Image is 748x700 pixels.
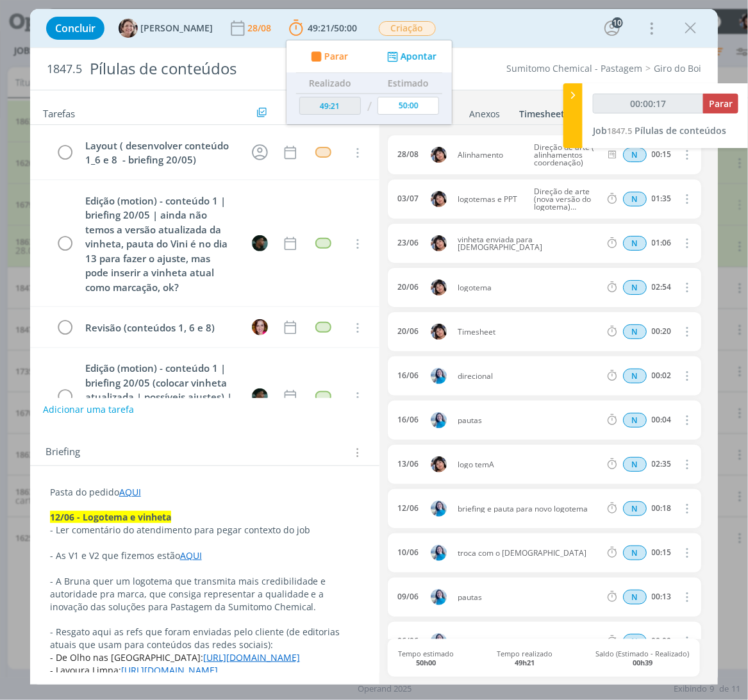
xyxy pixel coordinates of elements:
div: Horas normais [623,236,647,251]
div: 28/08 [247,24,274,33]
img: E [431,589,447,605]
span: Parar [709,97,733,110]
div: Horas normais [623,546,647,560]
span: pautas [453,638,606,646]
span: N [623,236,647,251]
div: 00:18 [652,504,672,513]
a: [URL][DOMAIN_NAME] [121,664,218,676]
div: 20/06 [397,327,419,336]
div: Anexos [469,108,500,121]
a: AQUI [180,549,202,562]
p: - As V1 e V2 que fizemos estão [50,549,360,562]
div: 02:54 [652,283,672,292]
img: E [431,368,447,384]
span: Tarefas [43,104,75,120]
div: 12/06 [397,504,419,513]
div: 00:20 [652,327,672,336]
div: Pílulas de conteúdos [85,53,424,85]
a: Giro do Boi [654,62,701,74]
span: N [623,413,647,428]
span: - Lavoura Limpa: [50,664,121,676]
span: N [623,546,647,560]
button: A[PERSON_NAME] [119,19,213,38]
span: N [623,590,647,604]
span: - De Olho nas [GEOGRAPHIC_DATA]: [50,651,203,663]
div: 10/06 [397,548,419,557]
div: 28/08 [397,150,419,159]
img: E [431,412,447,428]
img: E [431,545,447,561]
span: 1847.5 [47,62,82,76]
div: Horas normais [623,192,647,206]
span: N [623,457,647,472]
div: Horas normais [623,413,647,428]
span: Timesheet [453,328,606,336]
button: Concluir [46,17,104,40]
img: E [431,633,447,649]
p: - A Bruna quer um logotema que transmita mais credibilidade e autoridade pra marca, que consiga r... [50,575,360,613]
div: Horas normais [623,369,647,383]
div: Horas normais [623,324,647,339]
div: 13/06 [397,460,419,469]
span: pautas [453,417,606,424]
button: Adicionar uma tarefa [42,398,135,421]
button: Parar [703,94,738,113]
div: 20/06 [397,283,419,292]
span: N [623,280,647,295]
button: 10 [602,18,622,38]
div: 00:15 [652,150,672,159]
div: Horas normais [623,147,647,162]
span: briefing e pauta para novo logotema [453,505,606,513]
div: 06/06 [397,637,419,646]
div: 00:02 [652,371,672,380]
span: 1847.5 [607,125,632,137]
img: E [431,501,447,517]
a: Job1847.5Pílulas de conteúdos [593,124,726,137]
img: K [252,235,268,251]
span: logotema [453,284,606,292]
div: 00:15 [652,548,672,557]
div: Edição (motion) - conteúdo 1 | briefing 20/05 | ainda não temos a versão atualizada da vinheta, p... [80,193,240,296]
span: / [331,22,335,34]
b: 50h00 [416,658,436,667]
span: Concluir [55,23,96,33]
th: Estimado [374,73,442,94]
button: Apontar [384,50,437,63]
span: N [623,192,647,206]
div: 23/06 [397,238,419,247]
b: 00h39 [633,658,652,667]
span: N [623,369,647,383]
span: direcional [453,372,606,380]
b: 49h21 [515,658,535,667]
div: 03/07 [397,194,419,203]
p: - Resgato aqui as refs que foram enviadas pelo cliente (de editorias atuais que usam para conteúd... [50,626,360,651]
img: E [431,456,447,472]
strong: 12/06 - Logotema e vinheta [50,511,171,523]
span: logotemas e PPT [453,196,529,203]
ul: 49:21/50:00 [286,40,453,125]
img: E [431,191,447,207]
div: 16/06 [397,415,419,424]
button: K [250,387,269,406]
span: Tempo realizado [497,649,553,666]
img: E [431,324,447,340]
div: Edição (motion) - conteúdo 1 | briefing 20/05 (colocar vinheta atualizada | possíveis ajustes) | ... [80,360,240,434]
th: Realizado [296,73,364,94]
div: 01:06 [652,238,672,247]
div: 01:35 [652,194,672,203]
div: dialog [30,9,719,685]
span: N [623,501,647,516]
img: K [252,388,268,404]
a: [URL][DOMAIN_NAME] [203,651,300,663]
img: A [119,19,138,38]
span: Criação [379,21,436,36]
span: vinheta enviada para [DEMOGRAPHIC_DATA] [453,236,606,251]
div: Horas normais [623,501,647,516]
button: B [250,318,269,337]
div: Revisão (conteúdos 1, 6 e 8) [80,320,240,336]
div: 09/06 [397,592,419,601]
span: Alinhamento [453,151,529,159]
div: 02:35 [652,460,672,469]
div: Layout ( desenvolver conteúdo 1_6 e 8 - briefing 20/05) [80,138,240,168]
span: N [623,324,647,339]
